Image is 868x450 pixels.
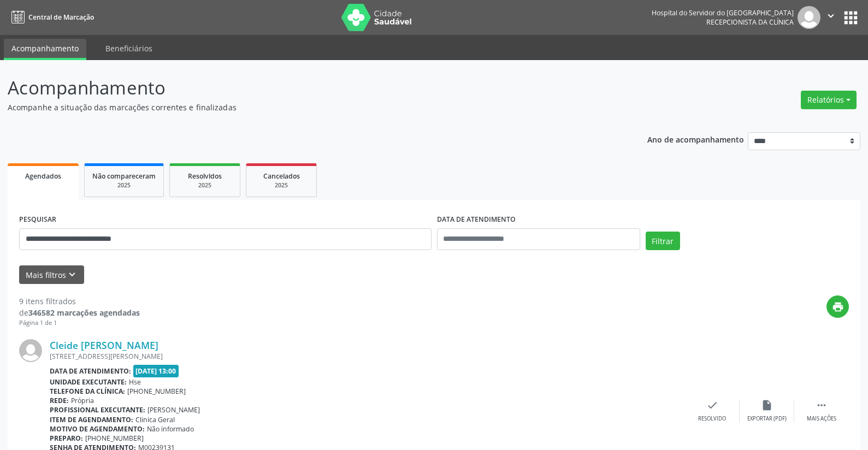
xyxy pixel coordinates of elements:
[50,387,125,396] b: Telefone da clínica:
[263,171,300,181] span: Cancelados
[801,91,857,109] button: Relatórios
[19,339,42,362] img: img
[50,415,133,424] b: Item de agendamento:
[652,8,794,17] div: Hospital do Servidor do [GEOGRAPHIC_DATA]
[8,102,605,113] p: Acompanhe a situação das marcações correntes e finalizadas
[50,352,685,361] div: [STREET_ADDRESS][PERSON_NAME]
[820,6,841,29] button: 
[50,366,131,376] b: Data de atendimento:
[135,415,175,424] span: Clinica Geral
[826,295,849,318] button: print
[92,171,156,181] span: Não compareceram
[761,399,773,411] i: insert_drive_file
[28,13,94,22] span: Central de Marcação
[19,295,140,307] div: 9 itens filtrados
[147,405,200,415] span: [PERSON_NAME]
[698,415,726,423] div: Resolvido
[807,415,836,423] div: Mais ações
[19,307,140,318] div: de
[747,415,787,423] div: Exportar (PDF)
[188,171,222,181] span: Resolvidos
[92,181,156,190] div: 2025
[25,171,61,181] span: Agendados
[133,365,179,377] span: [DATE] 13:00
[8,74,605,102] p: Acompanhamento
[706,399,718,411] i: check
[127,387,186,396] span: [PHONE_NUMBER]
[8,8,94,26] a: Central de Marcação
[832,301,844,313] i: print
[28,307,140,318] strong: 346582 marcações agendadas
[19,265,84,285] button: Mais filtroskeyboard_arrow_down
[825,10,837,22] i: 
[50,396,69,405] b: Rede:
[4,39,86,60] a: Acompanhamento
[50,405,145,415] b: Profissional executante:
[841,8,860,27] button: apps
[646,232,680,250] button: Filtrar
[254,181,309,190] div: 2025
[71,396,94,405] span: Própria
[50,377,127,387] b: Unidade executante:
[85,434,144,443] span: [PHONE_NUMBER]
[147,424,194,434] span: Não informado
[706,17,794,27] span: Recepcionista da clínica
[437,211,516,228] label: DATA DE ATENDIMENTO
[798,6,820,29] img: img
[19,318,140,328] div: Página 1 de 1
[816,399,828,411] i: 
[129,377,141,387] span: Hse
[647,132,744,146] p: Ano de acompanhamento
[19,211,56,228] label: PESQUISAR
[66,269,78,281] i: keyboard_arrow_down
[50,339,158,351] a: Cleide [PERSON_NAME]
[178,181,232,190] div: 2025
[50,434,83,443] b: Preparo:
[98,39,160,58] a: Beneficiários
[50,424,145,434] b: Motivo de agendamento:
